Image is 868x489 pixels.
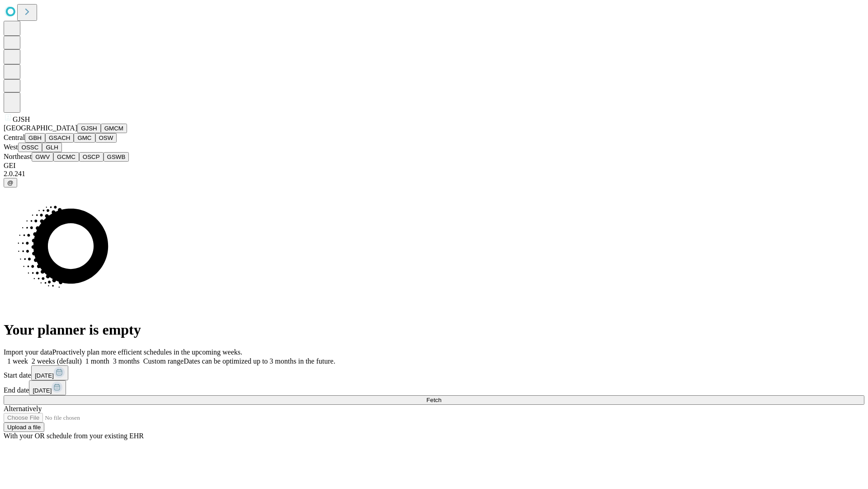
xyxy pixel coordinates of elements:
[29,380,66,395] button: [DATE]
[74,133,95,143] button: GMC
[4,365,864,380] div: Start date
[32,357,82,365] span: 2 weeks (default)
[31,365,68,380] button: [DATE]
[95,133,117,143] button: OSW
[33,387,52,394] span: [DATE]
[4,348,52,356] span: Import your data
[143,357,184,365] span: Custom range
[4,124,77,132] span: [GEOGRAPHIC_DATA]
[32,152,53,162] button: GWV
[426,397,441,403] span: Fetch
[4,422,44,432] button: Upload a file
[7,179,14,186] span: @
[184,357,335,365] span: Dates can be optimized up to 3 months in the future.
[4,134,25,141] span: Central
[4,380,864,395] div: End date
[25,133,45,143] button: GBH
[4,178,17,187] button: @
[104,152,129,162] button: GSWB
[113,357,140,365] span: 3 months
[79,152,104,162] button: OSCP
[4,321,864,338] h1: Your planner is empty
[77,124,101,133] button: GJSH
[45,133,74,143] button: GSACH
[4,153,32,160] span: Northeast
[4,170,864,178] div: 2.0.241
[101,124,127,133] button: GMCM
[52,348,242,356] span: Proactively plan more efficient schedules in the upcoming weeks.
[4,162,864,170] div: GEI
[42,143,61,152] button: GLH
[13,115,30,123] span: GJSH
[35,372,54,379] span: [DATE]
[18,143,42,152] button: OSSC
[4,143,18,151] span: West
[4,395,864,405] button: Fetch
[4,405,42,412] span: Alternatively
[53,152,79,162] button: GCMC
[7,357,28,365] span: 1 week
[85,357,109,365] span: 1 month
[4,432,144,440] span: With your OR schedule from your existing EHR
